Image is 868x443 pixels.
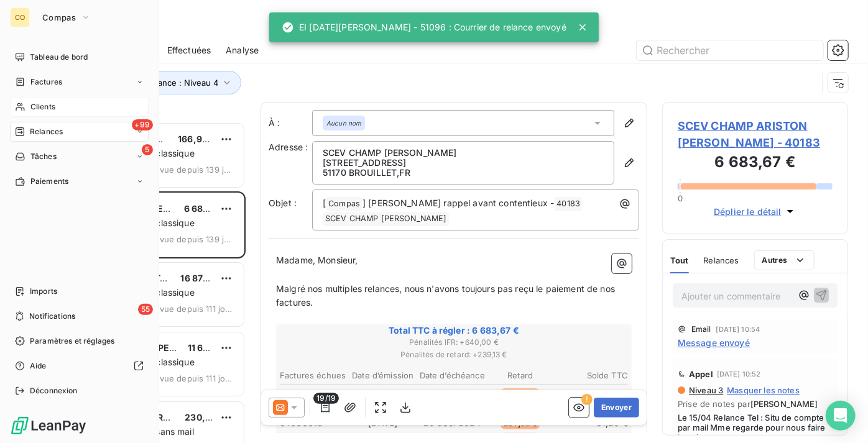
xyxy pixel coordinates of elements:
span: Effectuées [167,44,211,57]
p: SCEV CHAMP [PERSON_NAME] [323,148,604,158]
span: Message envoyé [678,336,750,349]
span: 5 [142,144,153,155]
input: Rechercher [637,40,823,60]
span: prévue depuis 111 jours [146,373,234,383]
div: EI [DATE][PERSON_NAME] - 51096 : Courrier de relance envoyé [282,16,566,39]
span: SAS GAUTHIER [PERSON_NAME] & FILS [88,342,257,353]
span: Factures [30,76,62,88]
span: prévue depuis 139 jours [146,165,234,175]
span: Notifications [29,311,75,322]
span: Malgré nos multiples relances, nous n'avons toujours pas reçu le paiement de nos factures. [276,283,617,308]
span: [DATE] 10:52 [717,370,761,378]
span: [PERSON_NAME] [750,399,818,409]
img: Logo LeanPay [10,416,87,436]
div: Open Intercom Messenger [826,401,856,431]
span: 55 [138,304,153,315]
span: Imports [30,286,57,297]
span: 166,90 € [178,134,216,144]
span: 16 876,92 € [180,273,231,283]
span: Appel [689,369,713,379]
button: Déplier le détail [710,204,800,219]
span: Tableau de bord [30,52,88,63]
div: CO [10,7,30,27]
span: Relances [704,255,739,265]
span: ] [PERSON_NAME] rappel avant contentieux - [362,198,554,208]
span: Compas [326,197,362,211]
span: 0 [678,193,683,203]
span: Niveau 3 [688,385,723,395]
span: Compas [42,12,76,22]
span: Pénalités de retard : + 239,13 € [278,349,630,360]
span: Objet : [269,198,297,208]
span: prévue depuis 111 jours [146,304,234,314]
button: Autres [754,250,815,270]
span: 40183 [555,197,582,211]
th: Retard [487,369,553,382]
span: Tout [670,255,689,265]
a: Aide [10,356,149,376]
span: Paramètres et réglages [30,336,114,347]
em: Aucun nom [326,119,361,127]
td: 427,80 € [554,386,629,400]
span: [ [323,198,326,208]
span: 230,52 € [185,412,224,422]
span: 11 625,20 € [188,342,238,353]
span: Analyse [226,44,259,57]
span: Le 15/04 Relance Tel : Situ de compte par mail Mme regarde pour nous faire le paiement [678,413,833,442]
span: Pénalités IFR : + 640,00 € [278,337,630,348]
td: [DATE] [418,386,486,400]
h3: 6 683,67 € [678,151,833,176]
span: Clients [30,101,55,112]
span: SCEV CHAMP ARISTON [PERSON_NAME] - 40183 [678,117,833,151]
span: 290 jours [499,388,541,400]
span: 19/19 [313,393,339,404]
span: [DATE] 10:54 [716,326,760,333]
span: Relances [30,126,63,137]
span: Aide [30,360,47,372]
th: Factures échues [279,369,348,382]
span: Paiements [30,176,68,187]
button: Niveau de relance : Niveau 4 [88,71,241,94]
span: Adresse : [269,142,308,152]
p: 51170 BROUILLET , FR [323,168,604,178]
span: Madame, Monsieur, [276,255,358,265]
span: Prise de notes par [678,399,833,409]
button: Envoyer [594,398,639,418]
span: Déconnexion [30,385,78,396]
th: Solde TTC [554,369,629,382]
th: Date d’émission [349,369,417,382]
span: +99 [132,119,153,130]
span: Tâches [30,151,57,162]
span: 6 683,67 € [184,203,231,214]
label: À : [269,117,312,129]
span: SCEV CHAMP [PERSON_NAME] [323,212,449,226]
span: Niveau de relance : Niveau 4 [106,78,218,88]
p: [STREET_ADDRESS] [323,158,604,168]
span: 54049019 [280,387,323,400]
span: Email [691,326,711,333]
span: Masquer les notes [727,385,800,395]
span: Déplier le détail [714,205,782,218]
th: Date d’échéance [418,369,486,382]
span: prévue depuis 139 jours [146,234,234,244]
span: Total TTC à régler : 6 683,67 € [278,324,630,337]
td: [DATE] [349,386,417,400]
